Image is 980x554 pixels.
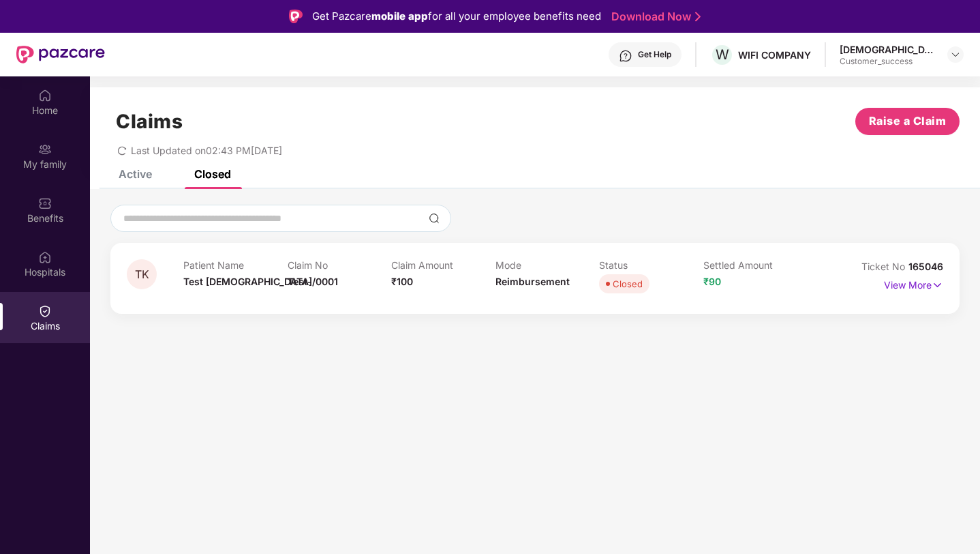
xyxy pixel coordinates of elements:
span: Ticket No [861,261,908,272]
img: svg+xml;base64,PHN2ZyBpZD0iSG9tZSIgeG1sbnM9Imh0dHA6Ly93d3cudzMub3JnLzIwMDAvc3ZnIiB3aWR0aD0iMjAiIG... [38,89,52,102]
img: svg+xml;base64,PHN2ZyBpZD0iRHJvcGRvd24tMzJ4MzIiIHhtbG5zPSJodHRwOi8vd3d3LnczLm9yZy8yMDAwL3N2ZyIgd2... [950,49,961,60]
div: Customer_success [840,56,935,67]
a: Download Now [611,10,696,24]
span: TK [135,269,149,280]
div: Closed [194,167,231,181]
p: View More [884,274,943,293]
span: Test [DEMOGRAPHIC_DATA] [183,276,312,287]
p: Settled Amount [703,259,808,271]
img: svg+xml;base64,PHN2ZyBpZD0iQmVuZWZpdHMiIHhtbG5zPSJodHRwOi8vd3d3LnczLm9yZy8yMDAwL3N2ZyIgd2lkdGg9Ij... [38,196,52,210]
p: Claim No [288,259,392,271]
img: svg+xml;base64,PHN2ZyBpZD0iU2VhcmNoLTMyeDMyIiB4bWxucz0iaHR0cDovL3d3dy53My5vcmcvMjAwMC9zdmciIHdpZH... [429,213,440,224]
img: svg+xml;base64,PHN2ZyB3aWR0aD0iMjAiIGhlaWdodD0iMjAiIHZpZXdCb3g9IjAgMCAyMCAyMCIgZmlsbD0ibm9uZSIgeG... [38,143,52,156]
p: Patient Name [183,259,288,271]
span: Raise a Claim [869,113,947,130]
img: svg+xml;base64,PHN2ZyBpZD0iSG9zcGl0YWxzIiB4bWxucz0iaHR0cDovL3d3dy53My5vcmcvMjAwMC9zdmciIHdpZHRoPS... [38,250,52,264]
div: Get Help [638,49,671,60]
span: Test-/0001 [288,276,338,287]
span: W [716,46,729,63]
img: svg+xml;base64,PHN2ZyB4bWxucz0iaHR0cDovL3d3dy53My5vcmcvMjAwMC9zdmciIHdpZHRoPSIxNyIgaGVpZ2h0PSIxNy... [932,278,943,293]
img: svg+xml;base64,PHN2ZyBpZD0iSGVscC0zMngzMiIgeG1sbnM9Imh0dHA6Ly93d3cudzMub3JnLzIwMDAvc3ZnIiB3aWR0aD... [619,49,632,63]
img: svg+xml;base64,PHN2ZyBpZD0iQ2xhaW0iIHhtbG5zPSJodHRwOi8vd3d3LnczLm9yZy8yMDAwL3N2ZyIgd2lkdGg9IjIwIi... [38,304,52,318]
span: ₹100 [391,276,413,287]
p: Mode [495,259,600,271]
span: 165046 [908,261,943,272]
div: WIFI COMPANY [738,48,811,61]
div: Active [119,167,152,181]
button: Raise a Claim [855,108,960,135]
p: Claim Amount [391,259,495,271]
img: New Pazcare Logo [16,46,105,63]
div: Closed [613,277,643,291]
span: Reimbursement [495,276,570,287]
p: Status [599,259,703,271]
span: Last Updated on 02:43 PM[DATE] [131,145,282,156]
strong: mobile app [371,10,428,23]
img: Stroke [695,10,701,24]
span: ₹90 [703,276,721,287]
span: redo [117,145,127,156]
h1: Claims [116,110,183,133]
div: [DEMOGRAPHIC_DATA] [840,43,935,56]
img: Logo [289,10,303,23]
div: Get Pazcare for all your employee benefits need [312,8,601,25]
